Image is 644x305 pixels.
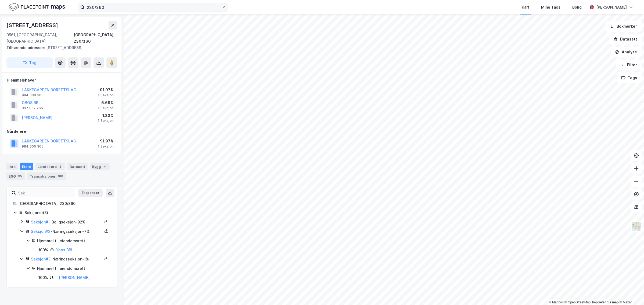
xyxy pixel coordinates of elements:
[522,4,529,10] div: Kart
[617,279,644,305] div: Kontrollprogram for chat
[20,163,33,170] div: Eiere
[37,238,110,244] div: Hjemmel til eiendomsrett
[17,174,23,179] div: 95
[58,164,63,169] div: 2
[24,210,110,216] div: Seksjoner ( 3 )
[6,45,46,50] span: Tilhørende adresser:
[78,189,103,197] button: Ekspander
[609,34,642,45] button: Datasett
[6,172,25,180] div: ESG
[98,112,114,119] div: 1.33%
[31,219,102,225] div: - Boligseksjon - 92%
[98,144,114,149] div: 1 Seksjon
[31,257,51,261] a: Seksjon#3
[549,300,564,304] a: Mapbox
[55,248,73,252] a: Obos BBL
[6,21,59,30] div: [STREET_ADDRESS]
[22,106,43,110] div: 937 052 766
[6,45,113,51] div: [STREET_ADDRESS]
[606,21,642,32] button: Bokmerker
[55,274,57,281] div: -
[90,163,110,170] div: Bygg
[616,60,642,70] button: Filter
[98,87,114,93] div: 91.97%
[9,2,65,12] img: logo.f888ab2527a4732fd821a326f86c7f29.svg
[98,138,114,144] div: 91.97%
[596,4,627,10] div: [PERSON_NAME]
[572,4,582,10] div: Bolig
[18,200,110,207] div: [GEOGRAPHIC_DATA], 230/360
[59,275,89,280] a: [PERSON_NAME]
[617,279,644,305] iframe: Chat Widget
[31,256,102,262] div: - Næringsseksjon - 1%
[7,128,117,135] div: Gårdeiere
[16,189,75,197] input: Søk
[565,300,591,304] a: OpenStreetMap
[22,144,44,149] div: 984 600 305
[67,163,88,170] div: Datasett
[98,119,114,123] div: 1 Seksjon
[22,93,44,97] div: 984 600 305
[6,163,18,170] div: Info
[85,3,222,11] input: Søk på adresse, matrikkel, gårdeiere, leietakere eller personer
[617,72,642,83] button: Tags
[592,300,619,304] a: Improve this map
[27,172,66,180] div: Transaksjoner
[98,106,114,110] div: 1 Seksjon
[35,163,65,170] div: Leietakere
[6,32,74,45] div: 0561, [GEOGRAPHIC_DATA], [GEOGRAPHIC_DATA]
[37,265,110,272] div: Hjemmel til eiendomsrett
[6,57,53,68] button: Tag
[98,100,114,106] div: 6.69%
[611,47,642,57] button: Analyse
[102,164,107,169] div: 4
[7,77,117,83] div: Hjemmelshaver
[57,174,64,179] div: 180
[31,228,102,235] div: - Næringsseksjon - 7%
[98,93,114,97] div: 1 Seksjon
[74,32,117,45] div: [GEOGRAPHIC_DATA], 230/360
[631,221,642,231] img: Z
[38,274,48,281] div: 100%
[31,229,51,234] a: Seksjon#2
[38,247,48,253] div: 100%
[541,4,560,10] div: Mine Tags
[31,220,50,224] a: Seksjon#1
